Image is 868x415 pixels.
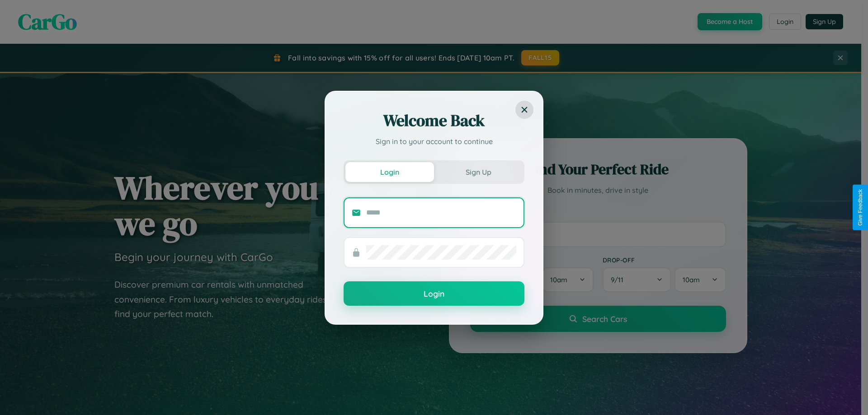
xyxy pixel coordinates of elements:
[434,162,523,182] button: Sign Up
[857,189,863,226] div: Give Feedback
[344,110,524,131] h2: Welcome Back
[344,136,524,147] p: Sign in to your account to continue
[345,162,434,182] button: Login
[344,281,524,306] button: Login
